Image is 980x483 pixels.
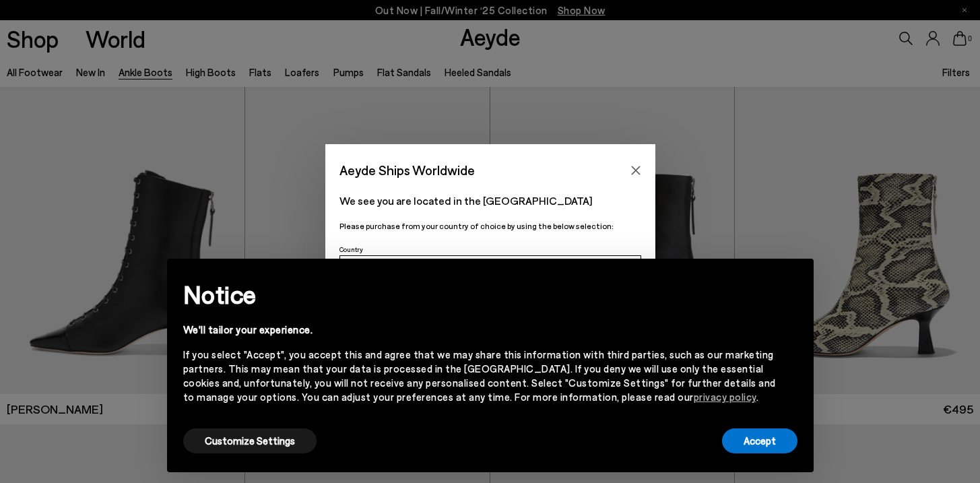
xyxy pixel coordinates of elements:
[183,428,317,453] button: Customize Settings
[626,160,646,181] button: Close
[183,348,776,404] div: If you select "Accept", you accept this and agree that we may share this information with third p...
[339,193,641,209] p: We see you are located in the [GEOGRAPHIC_DATA]
[694,391,756,403] a: privacy policy
[339,220,641,232] p: Please purchase from your country of choice by using the below selection:
[722,428,797,453] button: Accept
[339,158,475,182] span: Aeyde Ships Worldwide
[787,269,797,288] span: ×
[183,323,776,337] div: We'll tailor your experience.
[339,245,363,253] span: Country
[776,263,808,295] button: Close this notice
[183,277,776,312] h2: Notice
